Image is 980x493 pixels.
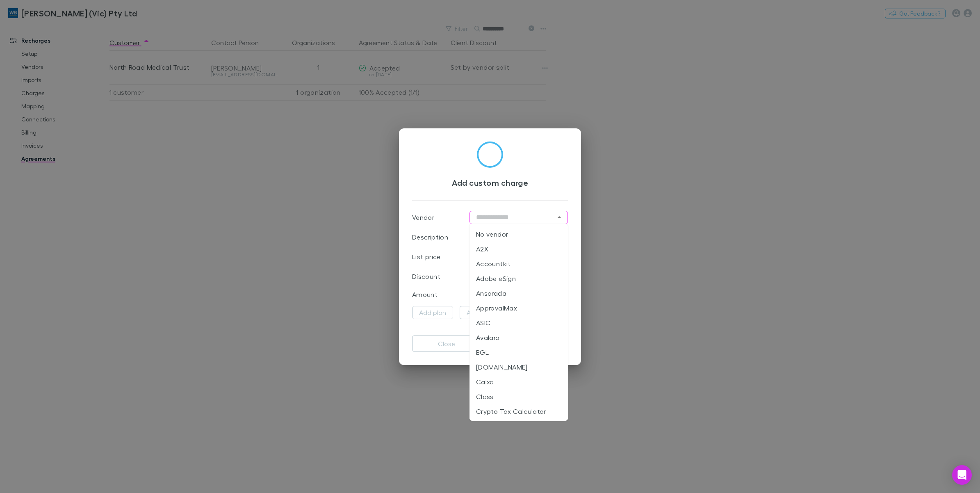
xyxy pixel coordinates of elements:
li: Ansarada [469,286,568,301]
div: Open Intercom Messenger [952,465,972,485]
p: Amount [412,290,438,299]
li: ASIC [469,315,568,330]
li: BGL [469,345,568,360]
li: Deputy [469,419,568,434]
button: Close [554,212,565,223]
li: Crypto Tax Calculator [469,404,568,419]
p: Description [412,232,448,242]
li: Avalara [469,330,568,345]
li: [DOMAIN_NAME] [469,360,568,374]
h3: Add custom charge [412,178,568,187]
button: Add plan [412,306,453,319]
button: Close [412,336,481,352]
li: No vendor [469,227,568,242]
p: List price [412,252,441,262]
li: Accountkit [469,256,568,271]
li: Calxa [469,374,568,389]
li: Class [469,389,568,404]
li: ApprovalMax [469,301,568,315]
p: Vendor [412,212,434,222]
li: Adobe eSign [469,271,568,286]
button: Add billing period [460,306,525,319]
li: A2X [469,242,568,256]
p: Discount [412,272,440,281]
